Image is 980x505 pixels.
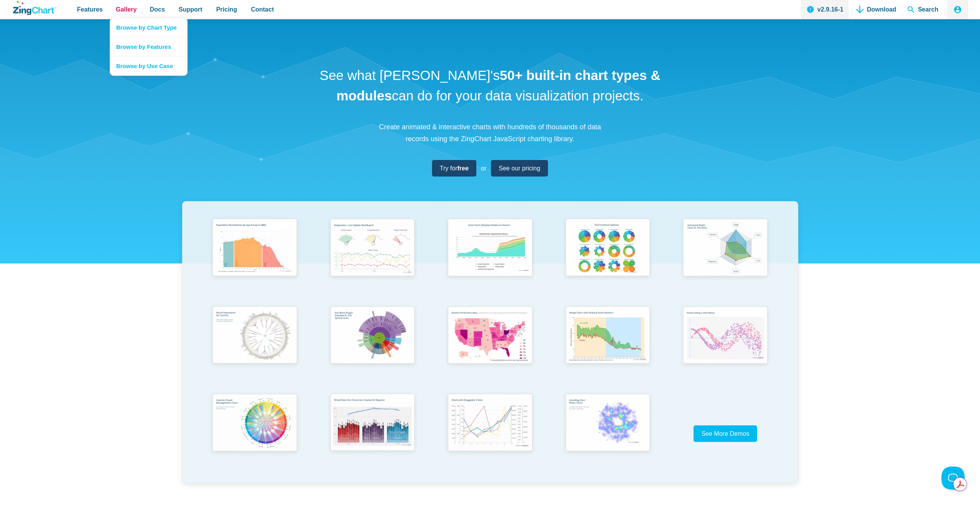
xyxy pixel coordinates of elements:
img: Points Along a Sine Wave [678,303,772,370]
span: or [481,163,486,173]
img: Heatmap Over Radar Chart [561,390,655,457]
iframe: Toggle Customer Support [941,467,965,490]
a: Points Along a Sine Wave [667,303,784,390]
a: Mixed Data Set (Clustered, Stacked, and Regular) [313,390,431,477]
img: Responsive Live Update Dashboard [325,215,419,282]
span: Docs [150,4,165,15]
a: Browse by Use Case [110,56,187,75]
a: World Population by Country [196,303,314,390]
span: Gallery [116,4,137,15]
img: Population Distribution by Age Group in 2052 [208,215,302,282]
span: See our pricing [499,163,540,173]
a: Election Predictions Map [431,303,549,390]
span: Try for [440,163,469,173]
img: Colorful Chord Management Chart [208,390,302,457]
span: See More Demos [701,430,749,437]
strong: 50+ built-in chart types & modules [337,68,660,103]
h1: See what [PERSON_NAME]'s can do for your data visualization projects. [317,65,663,106]
a: Browse by Chart Type [110,18,187,37]
span: Features [77,4,103,15]
img: Chart with Draggable Y-Axis [443,390,537,457]
a: Browse by Features [110,37,187,56]
img: Sun Burst Plugin Example ft. File System Data [325,303,419,370]
a: Animated Radar Chart ft. Pet Data [667,215,784,302]
p: Create animated & interactive charts with hundreds of thousands of data records using the ZingCha... [375,121,606,145]
img: Election Predictions Map [443,303,537,370]
span: Support [179,4,202,15]
a: Colorful Chord Management Chart [196,390,314,477]
a: Range Chart with Rultes & Scale Markers [549,303,667,390]
a: ZingChart Logo. Click to return to the homepage [13,1,57,15]
img: World Population by Country [208,303,302,370]
img: Range Chart with Rultes & Scale Markers [561,303,655,370]
a: Population Distribution by Age Group in 2052 [196,215,314,302]
span: Pricing [216,4,237,15]
a: Heatmap Over Radar Chart [549,390,667,477]
a: Area Chart (Displays Nodes on Hover) [431,215,549,302]
a: See More Demos [694,425,757,442]
a: See our pricing [491,160,548,177]
img: Area Chart (Displays Nodes on Hover) [443,215,537,282]
a: Try forfree [432,160,476,177]
img: Mixed Data Set (Clustered, Stacked, and Regular) [325,390,419,457]
a: Sun Burst Plugin Example ft. File System Data [313,303,431,390]
span: Contact [251,4,274,15]
strong: free [457,165,469,172]
a: Pie Transform Options [549,215,667,302]
img: Pie Transform Options [561,215,655,282]
a: Responsive Live Update Dashboard [313,215,431,302]
a: Chart with Draggable Y-Axis [431,390,549,477]
img: Animated Radar Chart ft. Pet Data [678,215,772,282]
